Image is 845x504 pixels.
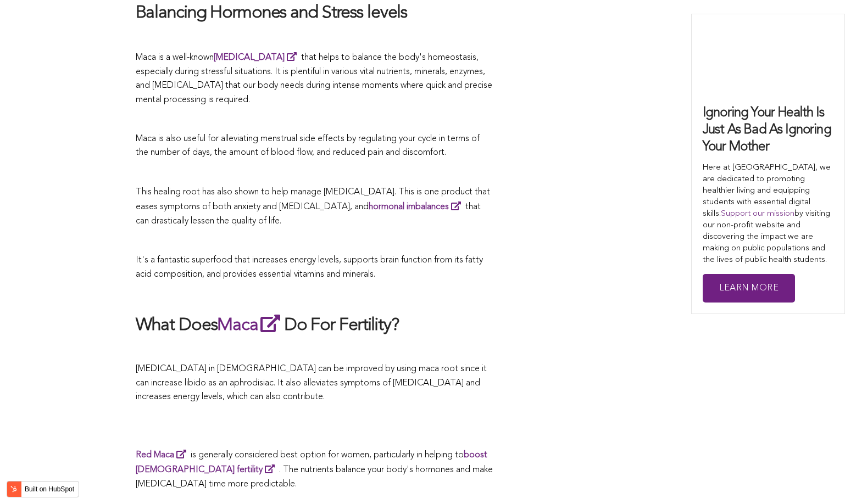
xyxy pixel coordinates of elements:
span: is generally considered best option for women, particularly in helping to . The nutrients balance... [136,451,493,489]
span: [MEDICAL_DATA] in [DEMOGRAPHIC_DATA] can be improved by using maca root since it can increase lib... [136,365,487,401]
img: HubSpot sprocket logo [7,483,20,496]
span: Maca is also useful for alleviating menstrual side effects by regulating your cycle in terms of t... [136,135,480,158]
label: Built on HubSpot [20,482,79,496]
a: Learn More [703,274,795,303]
a: Red Maca [136,451,191,460]
h2: Balancing Hormones and Stress levels [136,2,493,25]
a: hormonal imbalances [369,203,465,211]
strong: [MEDICAL_DATA] [214,53,285,62]
h2: What Does Do For Fertility? [136,312,493,338]
span: It's a fantastic superfood that increases energy levels, supports brain function from its fatty a... [136,256,483,279]
span: Maca is a well-known that helps to balance the body's homeostasis, especially during stressful si... [136,53,492,104]
strong: Red Maca [136,451,174,460]
button: Built on HubSpot [7,481,79,497]
iframe: Chat Widget [790,451,845,504]
a: Maca [217,317,283,334]
a: [MEDICAL_DATA] [214,53,301,62]
span: This healing root has also shown to help manage [MEDICAL_DATA]. This is one product that eases sy... [136,188,490,226]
